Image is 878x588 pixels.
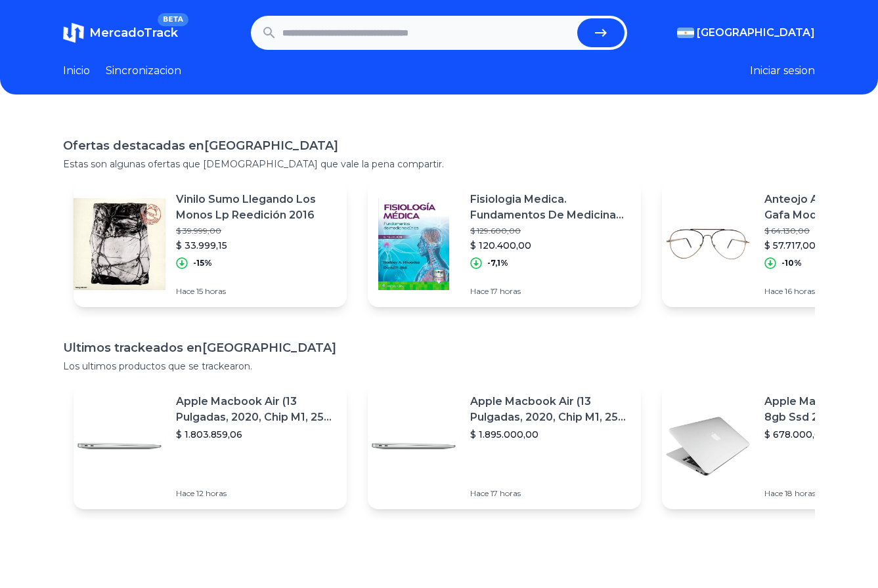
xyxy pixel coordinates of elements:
img: Featured image [662,400,754,492]
p: Hace 15 horas [176,286,336,297]
a: Sincronizacion [106,63,181,79]
p: $ 129.600,00 [470,226,630,236]
h1: Ofertas destacadas en [GEOGRAPHIC_DATA] [63,136,815,155]
p: Apple Macbook Air (13 Pulgadas, 2020, Chip M1, 256 Gb De Ssd, 8 Gb De Ram) - Plata [470,394,630,425]
p: Estas son algunas ofertas que [DEMOGRAPHIC_DATA] que vale la pena compartir. [63,157,815,171]
p: Hace 17 horas [470,286,630,297]
p: $ 33.999,15 [176,239,336,252]
p: -7,1% [487,258,508,268]
p: -10% [781,258,802,268]
span: [GEOGRAPHIC_DATA] [697,25,815,41]
img: Featured image [662,198,754,290]
p: $ 39.999,00 [176,226,336,236]
p: Hace 17 horas [470,488,630,499]
a: MercadoTrackBETA [63,22,178,43]
p: $ 1.895.000,00 [470,428,630,441]
h1: Ultimos trackeados en [GEOGRAPHIC_DATA] [63,339,815,357]
a: Featured imageFisiologia Medica. Fundamentos De Medicina Clinica - [PERSON_NAME]$ 129.600,00$ 120... [368,181,641,307]
img: Featured image [74,198,165,290]
img: Featured image [368,400,460,492]
a: Featured imageApple Macbook Air (13 Pulgadas, 2020, Chip M1, 256 Gb De Ssd, 8 Gb De Ram) - Plata$... [74,383,347,509]
a: Featured imageVinilo Sumo Llegando Los Monos Lp Reedición 2016$ 39.999,00$ 33.999,15-15%Hace 15 h... [74,181,347,307]
p: Los ultimos productos que se trackearon. [63,360,815,373]
p: Fisiologia Medica. Fundamentos De Medicina Clinica - [PERSON_NAME] [470,192,630,223]
p: $ 120.400,00 [470,239,630,252]
p: Vinilo Sumo Llegando Los Monos Lp Reedición 2016 [176,192,336,223]
p: -15% [193,258,212,268]
p: Hace 12 horas [176,488,336,499]
img: Featured image [74,400,165,492]
img: Argentina [677,28,694,38]
button: [GEOGRAPHIC_DATA] [677,25,815,41]
p: Apple Macbook Air (13 Pulgadas, 2020, Chip M1, 256 Gb De Ssd, 8 Gb De Ram) - Plata [176,394,336,425]
img: MercadoTrack [63,22,84,43]
img: Featured image [368,198,460,290]
a: Featured imageApple Macbook Air (13 Pulgadas, 2020, Chip M1, 256 Gb De Ssd, 8 Gb De Ram) - Plata$... [368,383,641,509]
span: BETA [158,13,188,26]
p: $ 1.803.859,06 [176,428,336,441]
a: Inicio [63,63,90,79]
button: Iniciar sesion [750,63,815,79]
span: MercadoTrack [89,26,178,40]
